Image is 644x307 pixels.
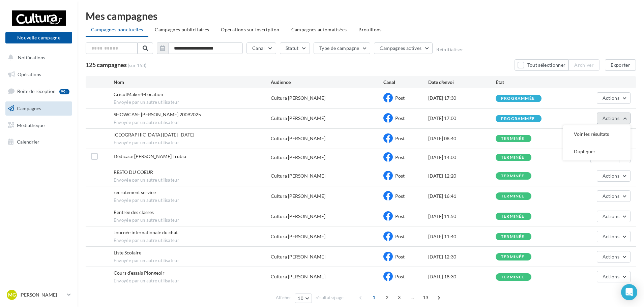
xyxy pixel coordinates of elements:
[568,59,599,71] button: Archiver
[114,238,271,244] span: Envoyée par un autre utilisateur
[428,154,496,161] div: [DATE] 14:00
[295,294,312,303] button: 10
[428,173,496,179] div: [DATE] 12:20
[395,173,405,179] span: Post
[271,115,325,122] div: Cultura [PERSON_NAME]
[17,88,56,94] span: Boîte de réception
[501,275,525,279] div: terminée
[246,42,276,54] button: Canal
[395,115,405,121] span: Post
[395,234,405,239] span: Post
[603,213,619,219] span: Actions
[114,258,271,264] span: Envoyée par un autre utilisateur
[5,288,72,301] a: Mg [PERSON_NAME]
[271,135,325,142] div: Cultura [PERSON_NAME]
[395,274,405,279] span: Post
[597,271,631,282] button: Actions
[436,47,463,52] button: Réinitialiser
[114,209,154,215] span: Rentrée des classes
[597,231,631,242] button: Actions
[428,79,496,86] div: Date d'envoi
[428,213,496,220] div: [DATE] 11:50
[501,194,525,198] div: terminée
[271,193,325,199] div: Cultura [PERSON_NAME]
[20,291,64,298] p: [PERSON_NAME]
[597,251,631,263] button: Actions
[407,292,418,303] span: ...
[128,62,146,69] span: (sur 153)
[380,45,421,51] span: Campagnes actives
[271,213,325,220] div: Cultura [PERSON_NAME]
[563,143,631,160] button: Dupliquer
[420,292,431,303] span: 13
[563,125,631,143] button: Voir les résultats
[621,284,637,300] div: Open Intercom Messenger
[395,254,405,259] span: Post
[4,51,71,65] button: Notifications
[271,233,325,240] div: Cultura [PERSON_NAME]
[4,67,74,82] a: Opérations
[603,254,619,259] span: Actions
[114,250,141,255] span: Liste Scolaire
[114,91,163,97] span: CricutMaker4-Location
[597,211,631,222] button: Actions
[428,193,496,199] div: [DATE] 16:41
[501,255,525,259] div: terminée
[114,229,178,235] span: Journée internationale du chat
[291,27,347,32] span: Campagnes automatisées
[18,71,41,77] span: Opérations
[271,79,383,86] div: Audience
[86,11,636,21] div: Mes campagnes
[114,153,186,159] span: Dédicace Véronique Penchaud Trubia
[515,59,568,71] button: Tout sélectionner
[395,95,405,101] span: Post
[383,79,428,86] div: Canal
[271,253,325,260] div: Cultura [PERSON_NAME]
[114,189,156,195] span: recrutement service
[4,135,74,149] a: Calendrier
[114,132,194,137] span: Bonne rentrée scolaire 2025-2026
[496,79,563,86] div: État
[59,89,69,94] div: 99+
[428,233,496,240] div: [DATE] 11:40
[501,136,525,141] div: terminée
[603,274,619,279] span: Actions
[395,193,405,199] span: Post
[114,169,153,175] span: RESTO DU COEUR
[395,135,405,141] span: Post
[155,27,209,32] span: Campagnes publicitaires
[501,235,525,239] div: terminée
[114,177,271,183] span: Envoyée par un autre utilisateur
[603,115,619,121] span: Actions
[603,234,619,239] span: Actions
[271,95,325,101] div: Cultura [PERSON_NAME]
[395,213,405,219] span: Post
[280,42,310,54] button: Statut
[501,214,525,219] div: terminée
[316,295,344,301] span: résultats/page
[114,120,271,126] span: Envoyée par un autre utilisateur
[86,61,127,68] span: 125 campagnes
[114,79,271,86] div: Nom
[17,105,41,111] span: Campagnes
[4,118,74,132] a: Médiathèque
[382,292,392,303] span: 2
[501,117,535,121] div: programmée
[394,292,405,303] span: 3
[428,273,496,280] div: [DATE] 18:30
[428,115,496,122] div: [DATE] 17:00
[114,217,271,223] span: Envoyée par un autre utilisateur
[271,173,325,179] div: Cultura [PERSON_NAME]
[395,154,405,160] span: Post
[298,296,303,301] span: 10
[114,112,201,117] span: SHOWCASE NICOLAS GEOFFRE 20092025
[314,42,371,54] button: Type de campagne
[369,292,379,303] span: 1
[358,27,382,32] span: Brouillons
[597,170,631,182] button: Actions
[597,92,631,104] button: Actions
[4,101,74,116] a: Campagnes
[428,95,496,101] div: [DATE] 17:30
[18,55,45,60] span: Notifications
[114,270,165,276] span: Cours d'essais Plongeoir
